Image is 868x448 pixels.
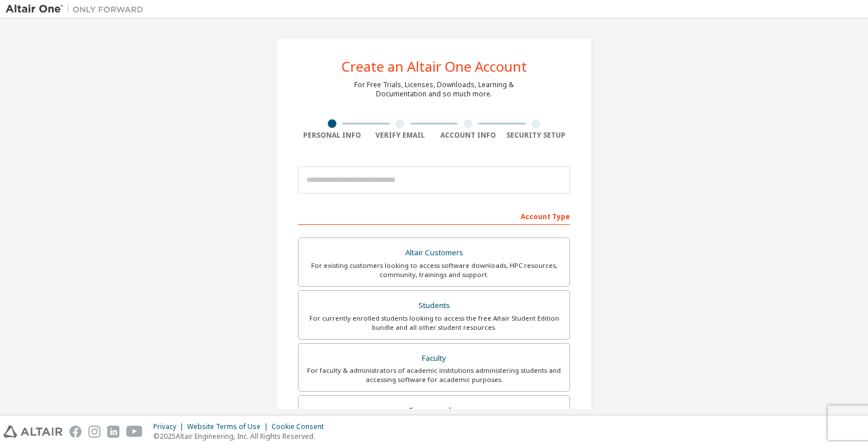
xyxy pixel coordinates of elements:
div: Altair Customers [305,245,563,261]
div: For faculty & administrators of academic institutions administering students and accessing softwa... [305,366,563,384]
img: youtube.svg [126,426,143,438]
div: Privacy [153,422,187,431]
div: Faculty [305,350,563,367]
div: Security Setup [502,131,571,140]
img: altair_logo.svg [3,426,63,438]
div: Verify Email [366,131,435,140]
div: Account Info [434,131,502,140]
div: Create an Altair One Account [342,60,527,73]
div: Students [305,298,563,314]
div: Personal Info [298,131,366,140]
img: Altair One [6,3,149,15]
div: For currently enrolled students looking to access the free Altair Student Edition bundle and all ... [305,314,563,332]
img: facebook.svg [69,426,82,438]
div: For existing customers looking to access software downloads, HPC resources, community, trainings ... [305,261,563,279]
p: © 2025 Altair Engineering, Inc. All Rights Reserved. [153,431,331,441]
div: Website Terms of Use [187,422,272,431]
div: Everyone else [305,403,563,419]
img: instagram.svg [88,426,100,438]
div: Account Type [298,207,570,225]
div: Cookie Consent [272,422,331,431]
div: For Free Trials, Licenses, Downloads, Learning & Documentation and so much more. [354,80,514,99]
img: linkedin.svg [107,426,119,438]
